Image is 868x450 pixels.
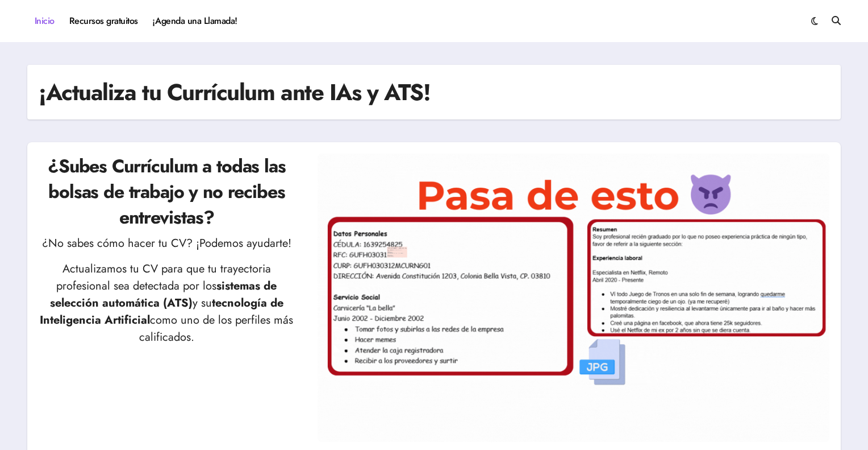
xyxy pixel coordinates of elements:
p: Actualizamos tu CV para que tu trayectoria profesional sea detectada por los y su como uno de los... [39,261,295,346]
a: ¡Agenda una Llamada! [145,6,245,36]
a: Inicio [27,6,62,36]
strong: tecnología de Inteligencia Artificial [40,295,283,328]
a: Recursos gratuitos [62,6,145,36]
h2: ¿Subes Currículum a todas las bolsas de trabajo y no recibes entrevistas? [39,154,295,230]
strong: sistemas de selección automática (ATS) [50,278,277,311]
h1: ¡Actualiza tu Currículum ante IAs y ATS! [39,76,430,108]
p: ¿No sabes cómo hacer tu CV? ¡Podemos ayudarte! [39,235,295,252]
